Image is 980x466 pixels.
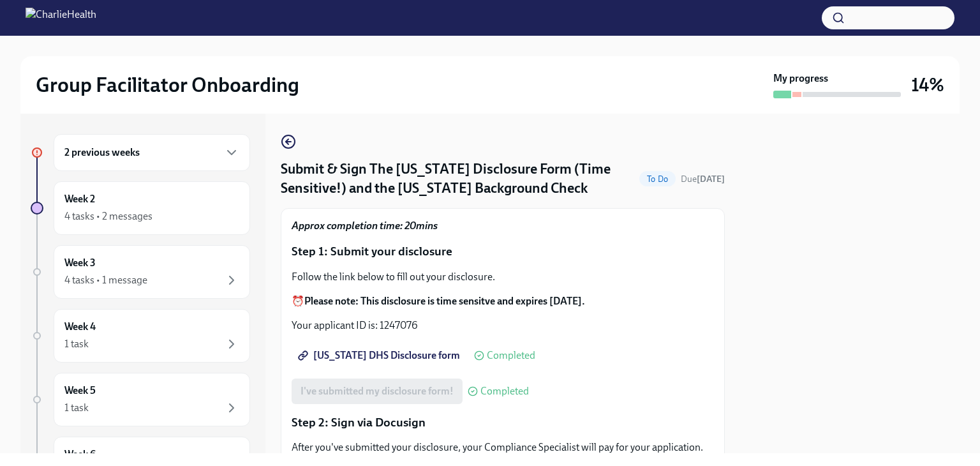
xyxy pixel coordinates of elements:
p: Follow the link below to fill out your disclosure. [292,270,714,284]
strong: Please note: This disclosure is time sensitve and expires [DATE]. [304,295,585,307]
span: Completed [487,350,535,361]
div: 1 task [64,337,89,351]
div: 2 previous weeks [54,134,250,171]
p: Step 1: Submit your disclosure [292,243,714,260]
span: [US_STATE] DHS Disclosure form [301,349,460,362]
h6: 2 previous weeks [64,146,140,160]
p: Your applicant ID is: 1247076 [292,319,714,333]
a: Week 34 tasks • 1 message [31,245,250,299]
strong: Approx completion time: 20mins [292,220,438,232]
span: Completed [480,386,529,396]
h6: Week 2 [64,192,95,206]
p: Step 2: Sign via Docusign [292,414,714,431]
span: Due [681,174,725,184]
a: Week 41 task [31,309,250,363]
a: Week 24 tasks • 2 messages [31,181,250,235]
h6: Week 4 [64,320,96,334]
p: ⏰ [292,294,714,308]
h4: Submit & Sign The [US_STATE] Disclosure Form (Time Sensitive!) and the [US_STATE] Background Check [281,160,634,198]
div: 1 task [64,401,89,415]
h3: 14% [911,73,944,96]
a: [US_STATE] DHS Disclosure form [292,343,469,368]
div: 4 tasks • 2 messages [64,209,152,223]
img: CharlieHealth [26,8,96,28]
span: To Do [639,174,676,184]
div: 4 tasks • 1 message [64,273,147,287]
h6: Week 6 [64,447,96,462]
strong: My progress [773,71,828,86]
h2: Group Facilitator Onboarding [36,72,299,98]
span: September 11th, 2025 09:00 [681,173,725,185]
strong: [DATE] [697,174,725,184]
h6: Week 5 [64,384,96,398]
a: Week 51 task [31,373,250,426]
h6: Week 3 [64,256,96,270]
